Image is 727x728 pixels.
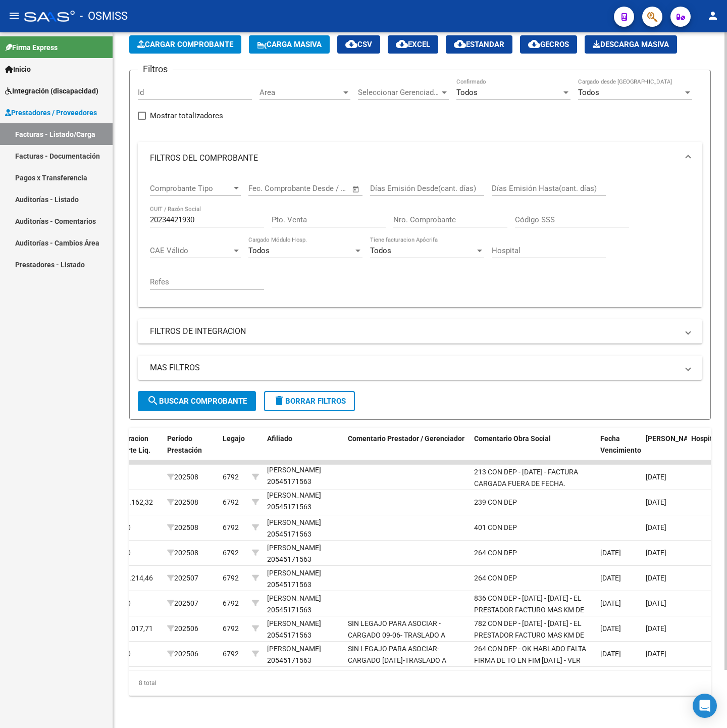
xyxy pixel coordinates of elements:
span: $ 661.162,32 [112,498,153,506]
span: [DATE] [600,549,621,557]
span: [DATE] [646,498,666,506]
div: [PERSON_NAME] 20545171563 [267,593,340,616]
mat-expansion-panel-header: MAS FILTROS [138,356,702,380]
span: 202508 [167,498,198,506]
div: [PERSON_NAME] 20545171563 [267,490,340,513]
div: 6792 [223,522,239,533]
div: [PERSON_NAME] 20545171563 [267,618,340,641]
span: 264 CON DEP - OK HABLADO FALTA FIRMA DE TO EN FIM [DATE] - VER OSMISS. [GEOGRAPHIC_DATA][PERSON_N... [474,645,586,687]
span: 782 CON DEP - [DATE] - [DATE] - EL PRESTADOR FACTURO MAS KM DE LOS QUE TIENE AUTORIZADOS. POR FAV... [474,619,589,673]
span: Comentario Obra Social [474,434,551,443]
span: Gecros [528,40,569,49]
div: [PERSON_NAME] 20545171563 [267,464,340,488]
span: Descarga Masiva [593,40,669,49]
div: [PERSON_NAME] 20545171563 [267,567,340,591]
span: Integración (discapacidad) [5,85,98,96]
span: CAE Válido [150,246,232,255]
span: 401 CON DEP [474,523,517,531]
div: 6792 [223,471,239,483]
span: Período Prestación [167,434,202,454]
mat-icon: search [147,395,159,407]
span: [DATE] [646,599,666,607]
mat-panel-title: FILTROS DE INTEGRACION [150,326,678,337]
span: [DATE] [646,574,666,582]
datatable-header-cell: Comentario Obra Social [470,428,596,472]
datatable-header-cell: Fecha Confimado [642,428,687,472]
span: Todos [370,246,391,255]
input: Fecha inicio [248,184,289,193]
button: Carga Masiva [249,35,330,54]
div: [PERSON_NAME] 20545171563 [267,517,340,540]
datatable-header-cell: Comentario Prestador / Gerenciador [344,428,470,472]
span: Prestadores / Proveedores [5,107,97,118]
span: Borrar Filtros [273,397,346,406]
span: 264 CON DEP [474,574,517,582]
span: Fecha Vencimiento [600,434,641,454]
span: Comentario Prestador / Gerenciador [348,434,464,443]
h3: Filtros [138,62,173,76]
span: $ 765.017,71 [112,624,153,633]
button: Buscar Comprobante [138,391,256,411]
mat-icon: delete [273,395,285,407]
span: 836 CON DEP - [DATE] - [DATE] - EL PRESTADOR FACTURO MAS KM DE LOS QUE TIENE AUTORIZADOS. POR FAV... [474,594,589,648]
span: [DATE] [600,624,621,633]
span: 202507 [167,599,198,607]
div: [PERSON_NAME] 20545171563 [267,542,340,565]
span: 213 CON DEP - [DATE] - FACTURA CARGADA FUERA DE FECHA. PENDIENTE PARA LA LIQUIDACION 202509 [474,468,586,510]
div: 8 total [129,670,711,696]
datatable-header-cell: Integracion Importe Liq. [108,428,163,472]
span: 202506 [167,650,198,658]
span: [DATE] [646,549,666,557]
button: Borrar Filtros [264,391,355,411]
span: Inicio [5,64,31,75]
datatable-header-cell: Fecha Vencimiento [596,428,642,472]
mat-icon: person [707,10,719,22]
input: Fecha fin [298,184,347,193]
div: [PERSON_NAME] 20545171563 [267,643,340,666]
span: Todos [456,88,478,97]
mat-icon: cloud_download [454,38,466,50]
datatable-header-cell: Período Prestación [163,428,219,472]
button: Estandar [446,35,512,54]
mat-icon: cloud_download [396,38,408,50]
mat-expansion-panel-header: FILTROS DE INTEGRACION [138,319,702,344]
div: 6792 [223,623,239,635]
mat-expansion-panel-header: FILTROS DEL COMPROBANTE [138,142,702,174]
div: Open Intercom Messenger [693,694,717,718]
span: 202507 [167,574,198,582]
div: FILTROS DEL COMPROBANTE [138,174,702,307]
div: 6792 [223,497,239,508]
span: [DATE] [600,599,621,607]
span: Seleccionar Gerenciador [358,88,440,97]
button: Gecros [520,35,577,54]
span: $ 804.214,46 [112,574,153,582]
span: Comprobante Tipo [150,184,232,193]
button: Open calendar [350,183,362,195]
mat-icon: cloud_download [345,38,357,50]
span: Buscar Comprobante [147,397,247,406]
datatable-header-cell: Afiliado [263,428,344,472]
span: Todos [578,88,599,97]
button: Cargar Comprobante [129,35,241,54]
span: 202508 [167,473,198,481]
span: [PERSON_NAME] [646,434,700,443]
span: Estandar [454,40,504,49]
app-download-masive: Descarga masiva de comprobantes (adjuntos) [585,35,677,54]
span: Cargar Comprobante [137,40,233,49]
span: SIN LEGAJO PARA ASOCIAR-CARGADO [DATE]-TRASLADO A ESCUELA [348,645,446,676]
div: 6792 [223,648,239,660]
span: Mostrar totalizadores [150,110,223,122]
span: [DATE] [646,473,666,481]
button: Descarga Masiva [585,35,677,54]
div: 6792 [223,598,239,609]
mat-icon: menu [8,10,20,22]
span: Afiliado [267,434,292,443]
span: Legajo [223,434,245,443]
span: [DATE] [600,650,621,658]
span: Area [259,88,341,97]
span: [DATE] [646,624,666,633]
span: SIN LEGAJO PARA ASOCIAR -CARGADO 09-06- TRASLADO A TERPIAS-EL PRESTADOR TIENE AUTORIZADOS 2 TRASL... [348,619,464,719]
span: Hospital [691,434,718,443]
mat-panel-title: FILTROS DEL COMPROBANTE [150,153,678,164]
span: Todos [248,246,270,255]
